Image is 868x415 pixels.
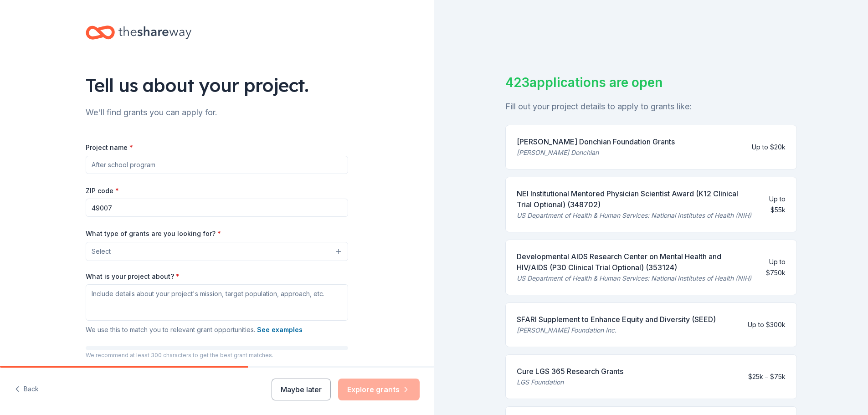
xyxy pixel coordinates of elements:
[86,326,303,333] span: We use this to match you to relevant grant opportunities.
[517,325,716,336] div: [PERSON_NAME] Foundation Inc.
[86,352,348,359] p: We recommend at least 300 characters to get the best grant matches.
[517,314,716,325] div: SFARI Supplement to Enhance Equity and Diversity (SEED)
[86,72,348,98] div: Tell us about your project.
[761,256,786,278] div: Up to $750k
[752,142,786,153] div: Up to $20k
[257,324,303,335] button: See examples
[517,377,623,388] div: LGS Foundation
[86,143,133,152] label: Project name
[86,242,348,261] button: Select
[86,156,348,174] input: After school program
[748,371,786,382] div: $25k – $75k
[517,366,623,377] div: Cure LGS 365 Research Grants
[517,136,675,147] div: [PERSON_NAME] Donchian Foundation Grants
[15,380,39,399] button: Back
[86,105,348,120] div: We'll find grants you can apply for.
[517,273,754,284] div: US Department of Health & Human Services: National Institutes of Health (NIH)
[517,251,754,273] div: Developmental AIDS Research Center on Mental Health and HIV/AIDS (P30 Clinical Trial Optional) (3...
[517,147,675,158] div: [PERSON_NAME] Donchian
[517,188,753,210] div: NEI Institutional Mentored Physician Scientist Award (K12 Clinical Trial Optional) (348702)
[748,319,786,330] div: Up to $300k
[86,229,221,238] label: What type of grants are you looking for?
[505,73,797,92] div: 423 applications are open
[760,194,786,215] div: Up to $55k
[92,246,111,257] span: Select
[86,272,180,281] label: What is your project about?
[86,199,348,217] input: 12345 (U.S. only)
[505,99,797,114] div: Fill out your project details to apply to grants like:
[86,186,119,195] label: ZIP code
[272,379,331,400] button: Maybe later
[517,210,753,221] div: US Department of Health & Human Services: National Institutes of Health (NIH)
